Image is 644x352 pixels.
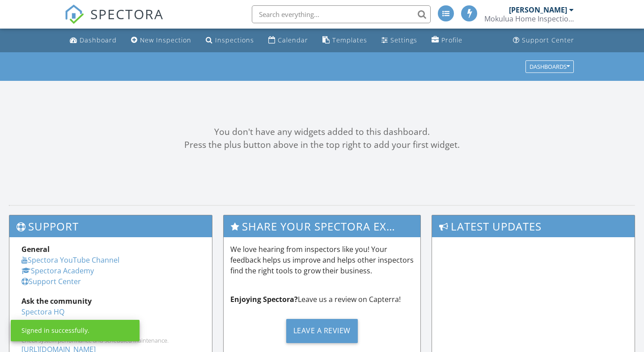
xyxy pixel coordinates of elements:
h3: Latest Updates [432,215,635,237]
div: [PERSON_NAME] [509,5,567,14]
div: New Inspection [140,36,191,44]
strong: Enjoying Spectora? [230,294,298,304]
a: Profile [428,32,466,49]
span: SPECTORA [90,4,164,23]
div: Support Center [522,36,574,44]
p: We love hearing from inspectors like you! Your feedback helps us improve and helps other inspecto... [230,244,414,276]
div: Inspections [215,36,254,44]
a: New Inspection [127,32,195,49]
a: Spectora YouTube Channel [21,255,119,265]
a: Inspections [202,32,258,49]
h3: Share Your Spectora Experience [224,215,421,237]
h3: Support [9,215,212,237]
div: Settings [390,36,417,44]
input: Search everything... [252,5,431,23]
p: Leave us a review on Capterra! [230,294,414,305]
a: Spectora Academy [21,266,94,276]
div: Templates [332,36,367,44]
div: Ask the community [21,296,200,306]
div: Signed in successfully. [21,326,89,335]
div: You don't have any widgets added to this dashboard. [9,126,635,138]
a: Support Center [509,32,578,49]
a: Templates [319,32,371,49]
a: Support Center [21,277,81,286]
a: Leave a Review [230,312,414,350]
a: SPECTORA [64,12,164,31]
strong: General [21,244,50,254]
a: Calendar [265,32,312,49]
div: Press the plus button above in the top right to add your first widget. [9,138,635,151]
div: Dashboard [80,36,117,44]
button: Dashboards [525,60,574,73]
a: Spectora HQ [21,307,64,317]
div: Calendar [278,36,308,44]
a: Settings [378,32,421,49]
a: Dashboard [66,32,120,49]
img: The Best Home Inspection Software - Spectora [64,4,84,24]
div: Check system performance and scheduled maintenance. [21,337,200,344]
div: Mokulua Home Inspections [484,14,574,23]
div: Leave a Review [286,319,358,343]
div: Dashboards [530,63,570,70]
div: Profile [441,36,462,44]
